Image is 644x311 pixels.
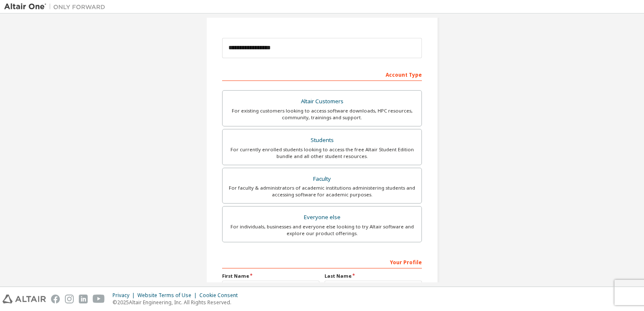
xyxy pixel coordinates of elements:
div: Account Type [222,67,422,81]
img: youtube.svg [93,295,105,303]
div: Cookie Consent [199,292,243,299]
img: Altair One [4,3,110,11]
div: For currently enrolled students looking to access the free Altair Student Edition bundle and all ... [228,146,416,160]
img: instagram.svg [65,295,74,303]
div: Altair Customers [228,96,416,107]
img: facebook.svg [51,295,60,303]
div: For individuals, businesses and everyone else looking to try Altair software and explore our prod... [228,223,416,237]
div: For existing customers looking to access software downloads, HPC resources, community, trainings ... [228,107,416,121]
div: Website Terms of Use [137,292,199,299]
img: linkedin.svg [79,295,88,303]
div: Your Profile [222,255,422,268]
p: © 2025 Altair Engineering, Inc. All Rights Reserved. [113,299,243,306]
div: Students [228,134,416,146]
div: Everyone else [228,212,416,223]
img: altair_logo.svg [3,295,46,303]
div: For faculty & administrators of academic institutions administering students and accessing softwa... [228,185,416,198]
div: Faculty [228,173,416,185]
div: Privacy [113,292,137,299]
label: First Name [222,273,319,279]
label: Last Name [325,273,422,279]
